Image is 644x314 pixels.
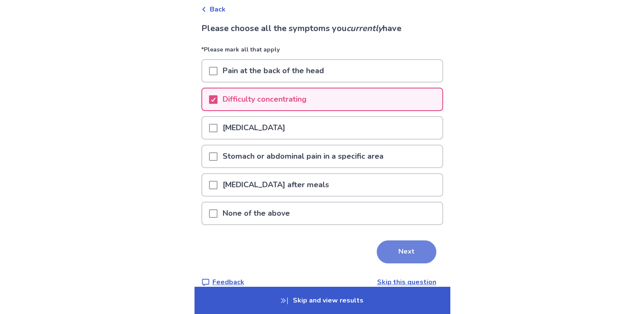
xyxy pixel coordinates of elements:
[210,4,226,14] span: Back
[218,203,295,224] p: None of the above
[218,117,290,139] p: [MEDICAL_DATA]
[218,146,389,167] p: Stomach or abdominal pain in a specific area
[195,287,450,314] p: Skip and view results
[201,22,443,35] p: Please choose all the symptoms you have
[218,174,334,196] p: [MEDICAL_DATA] after meals
[377,277,436,287] a: Skip this question
[346,23,383,34] i: currently
[201,45,443,59] p: *Please mark all that apply
[218,60,329,82] p: Pain at the back of the head
[201,277,244,287] a: Feedback
[212,277,244,287] p: Feedback
[377,240,436,263] button: Next
[218,88,312,110] p: Difficulty concentrating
